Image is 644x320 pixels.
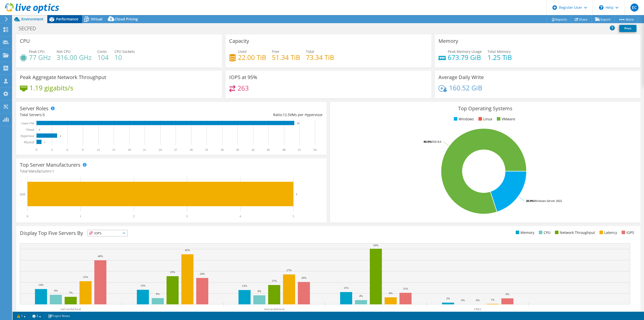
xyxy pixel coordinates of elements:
tspan: 20.0% [526,199,534,203]
text: 45 [267,148,270,152]
tspan: Windows Server 2022 [534,199,562,203]
li: Memory [514,230,534,235]
span: IOPS [88,230,127,236]
text: 11% [403,287,408,290]
span: Cloud Pricing [115,17,138,21]
span: Peak CPU [29,49,45,54]
text: vm5.secfed.local [60,307,81,311]
li: IOPS [620,230,634,235]
text: Guest VM [21,122,34,125]
text: 6% [506,293,509,296]
text: 24 [159,148,162,152]
h3: Top Operating Systems [334,106,637,111]
text: 20% [301,276,306,279]
li: Latency [598,230,617,235]
a: Print [619,25,636,32]
h4: 10 [114,55,135,60]
h4: 73.34 TiB [306,55,334,60]
text: 30 [190,148,193,152]
text: 51 [298,148,301,152]
span: Virtual [91,17,102,21]
text: 12 [97,148,100,152]
span: Performance [56,17,78,21]
text: 6% [389,292,393,295]
h3: IOPS at 95% [229,75,257,80]
div: Ratio: VMs per Hypervisor [171,112,323,118]
text: 6 [67,148,68,152]
li: Linux [477,116,492,122]
a: Export [591,15,615,23]
text: 2% [446,297,450,300]
text: 0% [476,299,480,302]
span: Total Memory [488,49,511,54]
text: 0 [27,215,28,218]
svg: \n [599,5,603,10]
h4: 263 [237,85,249,91]
text: 54 [313,148,316,152]
text: 15 [112,148,115,152]
text: 17% [272,279,277,282]
text: 11% [344,286,349,289]
h4: 316.00 GHz [57,55,92,60]
li: Network Throughput [554,230,595,235]
text: 4 [239,215,241,218]
h3: Top Server Manufacturers [20,162,80,168]
text: OMA [474,307,481,311]
h4: 22.00 TiB [238,55,266,60]
text: 40% [98,255,103,258]
span: EC [630,4,638,12]
span: 1 [52,169,54,173]
h4: 673.79 GiB [448,55,482,60]
h4: Total Manufacturers: [20,168,323,174]
span: 12.5 [283,112,290,117]
a: 1 [14,313,29,319]
text: Virtual [26,128,34,131]
h3: CPU [20,38,30,44]
li: Windows [453,116,474,122]
li: VMware [496,116,515,122]
h3: Memory [438,38,458,44]
text: 1 [44,141,45,144]
text: 5 [296,193,297,196]
h3: Capacity [229,38,249,44]
text: 8% [258,290,261,293]
text: 9% [54,289,58,292]
h4: 104 [97,55,109,60]
span: Total [306,49,314,54]
text: Physical [24,140,34,144]
text: 2 [133,215,135,218]
span: 5 [43,112,45,117]
h4: 1.19 gigabits/s [29,85,73,91]
text: 5 [293,215,294,218]
text: 3 [51,148,53,152]
text: 3 [186,215,188,218]
span: Used [238,49,247,54]
text: 7% [69,291,73,294]
h4: 1.25 TiB [488,55,512,60]
text: 27% [287,269,292,272]
text: 50% [373,244,378,247]
text: 4% [359,294,363,297]
text: 42 [252,148,255,152]
tspan: ESXi 8.0 [431,140,441,144]
text: 9 [82,148,84,152]
h3: Server Roles [20,106,49,111]
text: 21 [143,148,146,152]
li: CPU [538,230,550,235]
text: 33 [205,148,208,152]
text: 18 [128,148,131,152]
a: 2 [29,313,45,319]
a: More [614,15,638,23]
text: 1 [80,215,81,218]
text: 24% [200,272,205,275]
span: Cores [97,49,107,54]
text: 14% [38,283,44,286]
text: 21% [83,275,88,278]
text: 50 [297,122,299,125]
text: vm4.secfed.local [264,307,285,311]
span: Free [272,49,279,54]
text: 13% [140,284,145,287]
h1: SECFED [16,26,44,31]
span: Environment [21,17,44,21]
h4: 77 GHz [29,55,51,60]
